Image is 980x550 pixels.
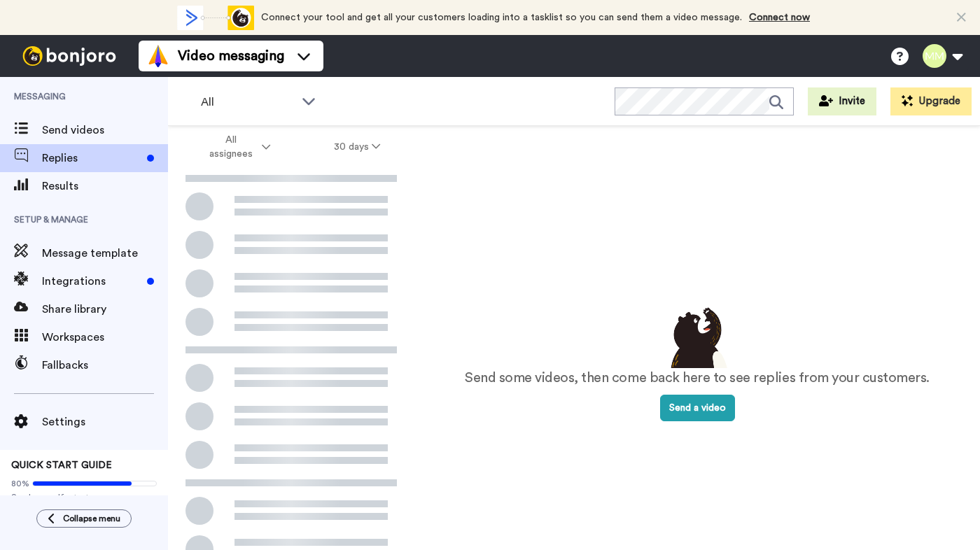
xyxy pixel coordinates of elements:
button: Collapse menu [36,509,132,528]
span: Send yourself a test [11,492,157,503]
span: All assignees [202,133,259,161]
a: Connect now [749,13,810,22]
p: Send some videos, then come back here to see replies from your customers. [465,368,930,388]
img: bj-logo-header-white.svg [17,46,122,66]
span: Send videos [42,122,168,139]
button: Upgrade [890,87,972,115]
span: Results [42,178,168,195]
button: Send a video [660,395,735,421]
a: Send a video [660,403,735,413]
span: Replies [42,150,141,167]
span: Connect your tool and get all your customers loading into a tasklist so you can send them a video... [261,13,742,22]
img: results-emptystates.png [662,304,732,368]
span: Fallbacks [42,357,168,374]
button: All assignees [171,127,302,167]
span: 80% [11,478,29,489]
span: Video messaging [178,46,284,66]
span: All [201,94,295,111]
span: Share library [42,301,168,318]
span: Message template [42,245,168,262]
div: animation [177,6,254,30]
span: QUICK START GUIDE [11,460,112,470]
button: Invite [808,87,876,115]
button: 30 days [302,134,412,160]
span: Integrations [42,273,141,290]
span: Workspaces [42,329,168,346]
span: Settings [42,414,168,430]
span: Collapse menu [63,513,120,524]
img: vm-color.svg [147,45,169,67]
